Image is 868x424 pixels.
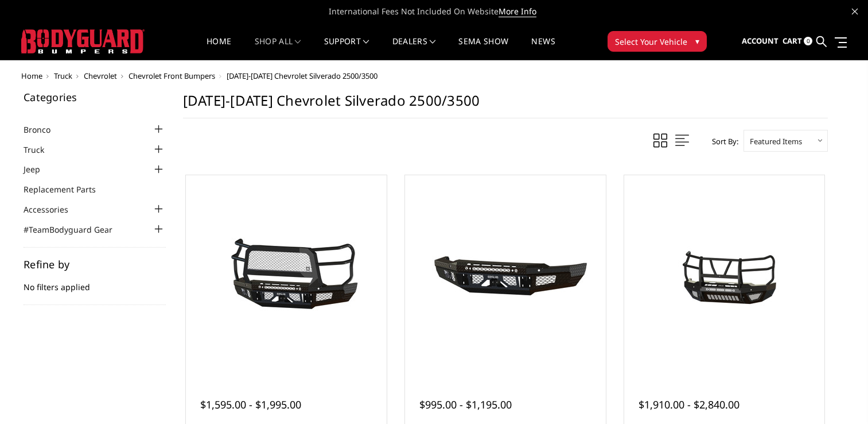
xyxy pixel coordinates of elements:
[419,398,512,411] span: $995.00 - $1,195.00
[408,178,603,373] a: 2024-2025 Chevrolet 2500-3500 - FT Series - Base Front Bumper 2024-2025 Chevrolet 2500-3500 - FT ...
[392,37,436,60] a: Dealers
[24,259,166,305] div: No filters applied
[615,36,687,48] span: Select Your Vehicle
[21,29,145,53] img: BODYGUARD BUMPERS
[129,71,215,81] a: Chevrolet Front Bumpers
[706,133,738,150] label: Sort By:
[54,71,72,81] a: Truck
[227,71,377,81] span: [DATE]-[DATE] Chevrolet Silverado 2500/3500
[24,223,127,236] a: #TeamBodyguard Gear
[608,31,707,52] button: Select Your Vehicle
[255,37,301,60] a: shop all
[200,398,301,411] span: $1,595.00 - $1,995.00
[742,26,779,57] a: Account
[21,71,42,81] a: Home
[639,398,739,411] span: $1,910.00 - $2,840.00
[24,92,166,102] h5: Categories
[324,37,369,60] a: Support
[24,183,110,195] a: Replacement Parts
[24,144,59,156] a: Truck
[207,37,231,60] a: Home
[783,26,812,57] a: Cart 0
[24,203,83,215] a: Accessories
[84,71,117,81] a: Chevrolet
[742,36,779,46] span: Account
[531,37,555,60] a: News
[24,259,166,269] h5: Refine by
[695,35,699,47] span: ▾
[458,37,508,60] a: SEMA Show
[627,178,822,373] a: 2024-2025 Chevrolet 2500-3500 - T2 Series - Extreme Front Bumper (receiver or winch) 2024-2025 Ch...
[189,178,384,373] a: 2024-2025 Chevrolet 2500-3500 - FT Series - Extreme Front Bumper 2024-2025 Chevrolet 2500-3500 - ...
[499,6,536,17] a: More Info
[783,36,802,46] span: Cart
[183,92,828,118] h1: [DATE]-[DATE] Chevrolet Silverado 2500/3500
[24,124,65,136] a: Bronco
[24,163,55,175] a: Jeep
[804,37,812,45] span: 0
